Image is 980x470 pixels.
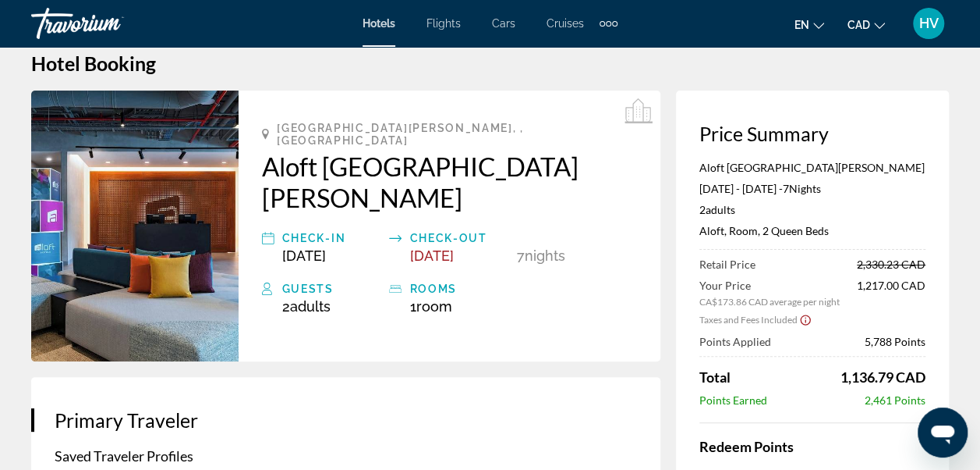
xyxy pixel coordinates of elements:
[699,438,925,455] h4: Redeem Points
[409,280,509,298] div: rooms
[699,312,812,327] button: Show Taxes and Fees breakdown
[847,13,885,36] button: Change currency
[789,182,821,195] span: Nights
[699,335,771,348] span: Points Applied
[55,408,637,432] h3: Primary Traveler
[699,161,925,174] p: Aloft [GEOGRAPHIC_DATA][PERSON_NAME]
[699,258,755,271] span: Retail Price
[865,335,925,348] span: 5,788 Points
[699,224,925,237] p: Aloft, Room, 2 Queen Beds
[919,16,939,31] span: HV
[857,279,925,308] span: 1,217.00 CAD
[908,7,949,40] button: User Menu
[699,182,925,195] p: [DATE] - [DATE] -
[699,369,731,386] span: Total
[918,408,968,458] iframe: Button to launch messaging window
[290,298,331,315] span: Adults
[409,229,509,247] div: Check-out
[282,298,331,315] span: 2
[282,280,382,298] div: Guests
[699,122,925,145] h3: Price Summary
[282,229,382,247] div: Check-in
[847,19,870,31] span: CAD
[600,11,617,36] button: Extra navigation items
[699,314,798,326] span: Taxes and Fees Included
[706,203,735,216] span: Adults
[840,369,925,386] span: 1,136.79 CAD
[799,312,812,326] button: Show Taxes and Fees disclaimer
[262,151,637,213] a: Aloft [GEOGRAPHIC_DATA][PERSON_NAME]
[31,3,187,44] a: Travorium
[282,247,326,264] span: [DATE]
[363,17,395,30] a: Hotels
[699,393,767,407] span: Points Earned
[699,203,735,216] span: 2
[865,393,925,407] span: 2,461 Points
[857,258,925,271] span: 2,330.23 CAD
[547,17,584,30] a: Cruises
[409,247,453,264] span: [DATE]
[31,52,949,75] h1: Hotel Booking
[277,122,637,147] span: [GEOGRAPHIC_DATA][PERSON_NAME], , [GEOGRAPHIC_DATA]
[492,17,515,30] a: Cars
[416,298,451,315] span: Room
[426,17,461,30] a: Flights
[794,19,809,31] span: en
[699,296,840,308] span: CA$173.86 CAD average per night
[794,13,824,36] button: Change language
[55,447,637,465] p: Saved Traveler Profiles
[699,279,840,292] span: Your Price
[409,298,451,315] span: 1
[783,182,789,195] span: 7
[525,247,565,264] span: Nights
[517,247,525,264] span: 7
